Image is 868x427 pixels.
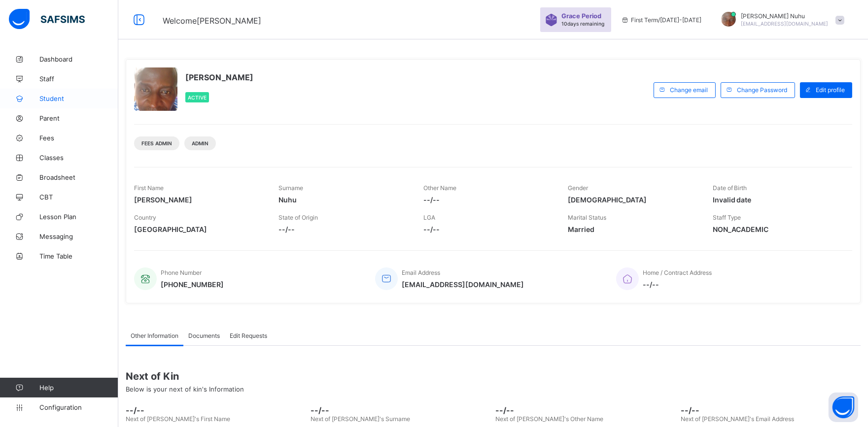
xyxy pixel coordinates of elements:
[402,280,524,289] span: [EMAIL_ADDRESS][DOMAIN_NAME]
[496,415,604,423] span: Next of [PERSON_NAME]'s Other Name
[423,214,435,221] span: LGA
[496,405,676,415] span: --/--
[39,232,118,240] span: Messaging
[131,332,178,339] span: Other Information
[278,214,318,221] span: State of Origin
[643,280,712,289] span: --/--
[423,184,456,192] span: Other Name
[126,385,244,393] span: Below is your next of kin's Information
[311,415,410,423] span: Next of [PERSON_NAME]'s Surname
[39,213,118,221] span: Lesson Plan
[561,12,601,20] span: Grace Period
[741,21,828,27] span: [EMAIL_ADDRESS][DOMAIN_NAME]
[681,415,794,423] span: Next of [PERSON_NAME]'s Email Address
[711,12,849,28] div: BenedictNuhu
[568,184,588,192] span: Gender
[39,252,118,260] span: Time Table
[402,269,440,276] span: Email Address
[39,75,118,83] span: Staff
[670,86,708,94] span: Change email
[39,403,118,411] span: Configuration
[126,415,230,423] span: Next of [PERSON_NAME]'s First Name
[423,225,553,233] span: --/--
[141,140,172,146] span: Fees Admin
[39,173,118,181] span: Broadsheet
[829,393,858,422] button: Open asap
[134,196,264,204] span: [PERSON_NAME]
[713,196,842,204] span: Invalid date
[161,280,224,289] span: [PHONE_NUMBER]
[39,95,118,102] span: Student
[681,405,861,415] span: --/--
[278,184,303,192] span: Surname
[230,332,267,339] span: Edit Requests
[39,193,118,201] span: CBT
[188,332,220,339] span: Documents
[185,72,253,82] span: [PERSON_NAME]
[134,184,164,192] span: First Name
[561,21,604,27] span: 10 days remaining
[311,405,490,415] span: --/--
[126,370,861,382] span: Next of Kin
[39,384,118,392] span: Help
[192,140,208,146] span: Admin
[545,14,557,26] img: sticker-purple.71386a28dfed39d6af7621340158ba97.svg
[278,225,408,233] span: --/--
[134,214,156,221] span: Country
[134,225,264,233] span: [GEOGRAPHIC_DATA]
[741,12,828,20] span: [PERSON_NAME] Nuhu
[568,225,697,233] span: Married
[816,86,845,94] span: Edit profile
[188,95,207,100] span: Active
[713,214,741,221] span: Staff Type
[39,154,118,162] span: Classes
[161,269,202,276] span: Phone Number
[163,16,261,26] span: Welcome [PERSON_NAME]
[39,55,118,63] span: Dashboard
[713,184,747,192] span: Date of Birth
[39,114,118,122] span: Parent
[126,405,306,415] span: --/--
[9,9,85,30] img: safsims
[737,86,787,94] span: Change Password
[621,16,701,24] span: session/term information
[39,134,118,142] span: Fees
[643,269,712,276] span: Home / Contract Address
[568,196,697,204] span: [DEMOGRAPHIC_DATA]
[568,214,606,221] span: Marital Status
[423,196,553,204] span: --/--
[713,225,842,233] span: NON_ACADEMIC
[278,196,408,204] span: Nuhu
